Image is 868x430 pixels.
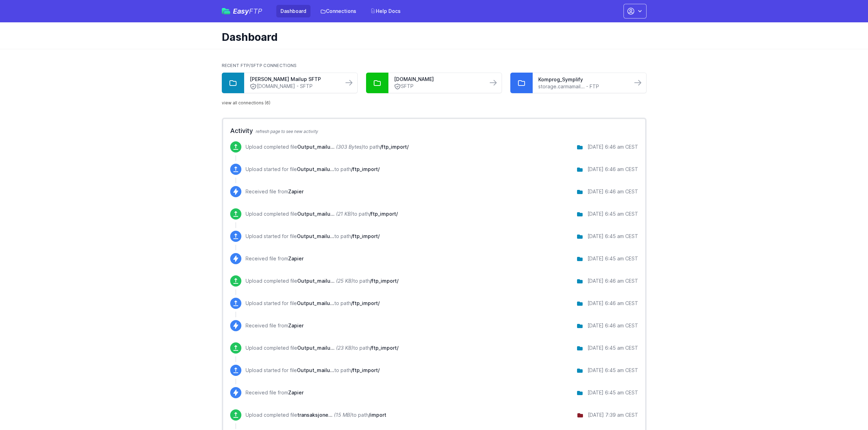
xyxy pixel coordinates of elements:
[588,367,638,374] div: [DATE] 6:45 am CEST
[297,300,334,306] span: Output_mailup_final.csv
[222,8,262,15] a: EasyFTP
[336,278,353,284] i: (25 KB)
[288,322,304,328] span: Zapier
[288,255,304,261] span: Zapier
[222,8,230,14] img: easyftp_logo.png
[246,344,399,351] p: Upload completed file to path
[246,322,304,329] p: Received file from
[369,412,386,418] span: /import
[246,166,380,173] p: Upload started for file to path
[394,83,482,90] a: SFTP
[588,210,638,217] div: [DATE] 6:45 am CEST
[297,211,335,217] span: Output_mailup_final.csv
[538,83,626,90] a: storage.carmamail... - FTP
[297,345,335,351] span: Output_mailup_final.csv
[588,322,638,329] div: [DATE] 6:46 am CEST
[336,211,352,217] i: (21 KB)
[222,100,270,106] a: view all connections (6)
[276,5,311,17] a: Dashboard
[297,367,334,373] span: Output_mailup_final.csv
[297,144,335,150] span: Output_mailup_final.csv
[394,76,482,83] a: [DOMAIN_NAME]
[588,255,638,262] div: [DATE] 6:45 am CEST
[288,390,304,395] span: Zapier
[351,367,380,373] span: /ftp_import/
[222,63,647,68] h2: Recent FTP/SFTP Connections
[380,144,409,150] span: /ftp_import/
[297,412,333,418] span: transaksjoner_sjekket.csv
[588,277,638,284] div: [DATE] 6:46 am CEST
[288,188,304,194] span: Zapier
[246,255,304,262] p: Received file from
[256,129,318,134] span: refresh page to see new activity
[588,143,638,150] div: [DATE] 6:46 am CEST
[297,166,334,172] span: Output_mailup_final.csv
[246,367,380,374] p: Upload started for file to path
[351,233,380,239] span: /ftp_import/
[246,412,386,418] p: Upload completed file to path
[588,344,638,351] div: [DATE] 6:45 am CEST
[538,76,626,83] a: Komprog_Symplify
[588,188,638,195] div: [DATE] 6:46 am CEST
[588,300,638,307] div: [DATE] 6:46 am CEST
[588,166,638,173] div: [DATE] 6:46 am CEST
[230,126,638,136] h2: Activity
[588,412,638,418] div: [DATE] 7:39 am CEST
[588,233,638,240] div: [DATE] 6:45 am CEST
[246,210,398,217] p: Upload completed file to path
[250,83,338,90] a: [DOMAIN_NAME] - SFTP
[334,412,352,418] i: (15 MB)
[246,143,409,150] p: Upload completed file to path
[370,345,399,351] span: /ftp_import/
[366,5,405,17] a: Help Docs
[336,144,363,150] i: (303 Bytes)
[316,5,360,17] a: Connections
[246,277,399,284] p: Upload completed file to path
[249,7,262,15] span: FTP
[246,389,304,396] p: Received file from
[588,389,638,396] div: [DATE] 6:45 am CEST
[297,233,334,239] span: Output_mailup_final.csv
[246,300,380,307] p: Upload started for file to path
[351,300,380,306] span: /ftp_import/
[250,76,338,83] a: [PERSON_NAME] Mailup SFTP
[370,278,399,284] span: /ftp_import/
[233,8,262,15] span: Easy
[246,233,380,240] p: Upload started for file to path
[336,345,353,351] i: (23 KB)
[246,188,304,195] p: Received file from
[297,278,335,284] span: Output_mailup_final.csv
[369,211,398,217] span: /ftp_import/
[222,31,641,43] h1: Dashboard
[351,166,380,172] span: /ftp_import/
